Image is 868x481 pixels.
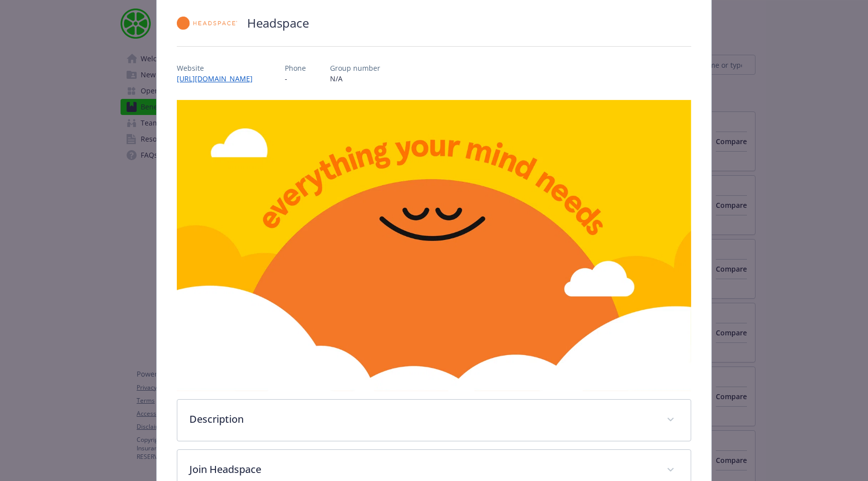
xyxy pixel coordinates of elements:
p: - [285,73,306,84]
p: Website [177,63,261,73]
div: Description [177,400,691,441]
img: banner [177,100,691,391]
p: N/A [330,73,380,84]
img: Headspace [177,8,237,38]
p: Group number [330,63,380,73]
a: [URL][DOMAIN_NAME] [177,74,261,83]
h2: Headspace [247,15,309,32]
p: Phone [285,63,306,73]
p: Join Headspace [189,462,655,477]
p: Description [189,412,655,427]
